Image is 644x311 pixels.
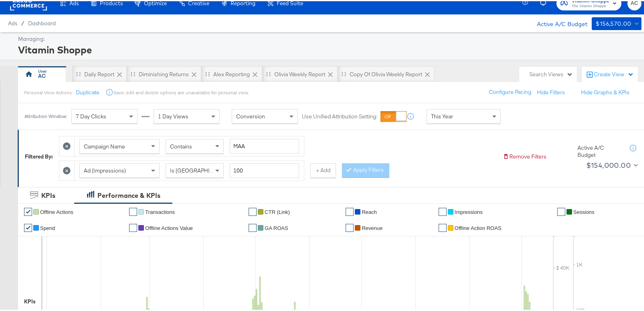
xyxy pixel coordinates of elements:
[76,112,106,119] span: 7 Day Clicks
[265,224,288,230] span: GA ROAS
[581,87,630,95] button: Hide Graphs & KPIs
[84,69,114,77] div: Daily Report
[145,208,175,214] span: Transactions
[266,71,271,75] div: Drag to reorder tab
[596,18,632,28] div: $156,570.00
[129,207,137,215] a: ✔
[577,143,622,158] div: Active A/C Budget
[592,16,642,29] button: $156,570.00
[145,224,193,230] span: Offline Actions Value
[28,19,56,25] a: Dashboard
[483,84,537,98] button: Configure Pacing
[529,69,573,77] div: Search Views
[38,71,46,79] div: AC
[439,223,447,231] a: ✔
[40,224,55,230] span: Spend
[302,112,377,119] label: Use Unified Attribution Setting:
[24,112,67,118] div: Attribution Window:
[265,208,290,214] span: CTR (Link)
[97,190,160,199] div: Performance & KPIs
[529,16,588,28] div: Active A/C Budget
[84,142,125,149] span: Campaign Name
[346,207,354,215] a: ✔
[139,69,189,77] div: Diminishing Returns
[17,19,28,25] span: /
[572,2,610,8] span: The Vitamin Shoppe
[594,69,634,77] div: Create View
[24,223,32,231] a: ✔
[18,34,640,42] div: Managing:
[431,112,453,119] span: This Year
[439,207,447,215] a: ✔
[346,223,354,231] a: ✔
[557,207,565,215] a: ✔
[24,297,36,304] div: KPIs
[362,208,377,214] span: Reach
[158,112,188,119] span: 1 Day Views
[455,224,502,230] span: Offline Action ROAS
[249,223,257,231] a: ✔
[76,87,99,95] button: Duplicate
[40,208,73,214] span: Offline Actions
[455,208,483,214] span: Impressions
[24,88,73,95] div: Personal View Actions:
[230,138,299,152] input: Enter a search term
[129,223,137,231] a: ✔
[170,142,192,149] span: Contains
[41,190,55,199] div: KPIs
[342,71,346,75] div: Drag to reorder tab
[84,166,126,173] span: Ad (Impressions)
[573,208,595,214] span: Sessions
[213,69,250,77] div: Alex Reporting
[8,19,17,25] span: Ads
[362,224,383,230] span: Revenue
[537,87,565,95] button: Hide Filters
[249,207,257,215] a: ✔
[131,71,135,75] div: Drag to reorder tab
[18,42,640,55] div: Vitamin Shoppe
[583,158,640,171] button: $154,000.00
[76,71,81,75] div: Drag to reorder tab
[274,69,325,77] div: Olivia Weekly Report
[170,166,231,173] span: Is [GEOGRAPHIC_DATA]
[236,112,265,119] span: Conversion
[230,162,299,177] input: Enter a number
[586,158,631,170] div: $154,000.00
[503,152,547,159] button: Remove Filters
[113,88,249,95] div: Save, edit and delete options are unavailable for personal view.
[25,152,53,159] div: Filtered By:
[310,162,336,177] button: + Add
[24,207,32,215] a: ✔
[350,69,422,77] div: Copy of Olivia Weekly Report
[205,71,210,75] div: Drag to reorder tab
